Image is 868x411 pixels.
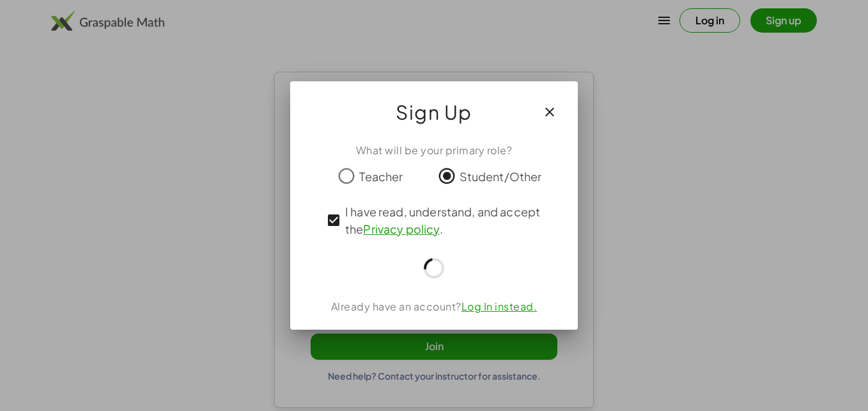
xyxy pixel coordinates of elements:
[345,203,546,238] span: I have read, understand, and accept the .
[461,300,538,313] a: Log In instead.
[359,168,403,185] span: Teacher
[306,299,562,314] div: Already have an account?
[363,222,439,236] a: Privacy policy
[396,97,472,127] span: Sign Up
[460,168,542,185] span: Student/Other
[306,143,562,158] div: What will be your primary role?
